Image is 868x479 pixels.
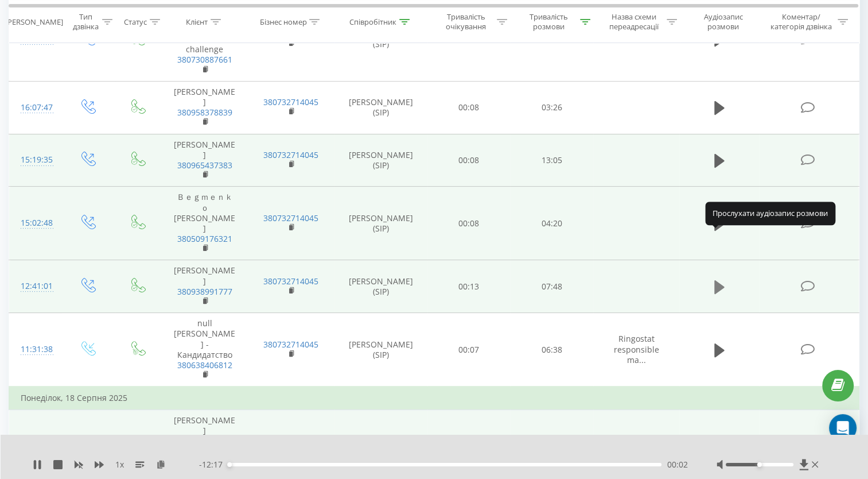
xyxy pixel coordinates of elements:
[21,212,50,234] div: 15:02:48
[520,12,577,32] div: Тривалість розмови
[690,12,757,32] div: Аудіозапис розмови
[510,187,593,260] td: 04:20
[510,313,593,387] td: 06:38
[199,459,228,470] span: - 12:17
[177,360,232,370] a: 380638406812
[259,17,306,26] div: Бізнес номер
[21,275,50,298] div: 12:41:01
[162,81,248,134] td: [PERSON_NAME]
[162,134,248,187] td: [PERSON_NAME]
[177,54,232,65] a: 380730887661
[177,233,232,244] a: 380509176321
[438,12,495,32] div: Тривалість очікування
[334,260,427,313] td: [PERSON_NAME] (SIP)
[334,81,427,134] td: [PERSON_NAME] (SIP)
[9,387,859,410] td: Понеділок, 18 Серпня 2025
[177,107,232,118] a: 380958378839
[263,149,318,160] a: 380732714045
[263,213,318,223] a: 380732714045
[614,333,659,365] span: Ringostat responsible ma...
[768,12,835,32] div: Коментар/категорія дзвінка
[162,313,248,387] td: null [PERSON_NAME] - Кандидатство
[263,96,318,107] a: 380732714045
[510,134,593,187] td: 13:05
[667,459,688,470] span: 00:02
[427,313,511,387] td: 00:07
[21,338,50,361] div: 11:31:38
[72,12,99,32] div: Тип дзвінка
[124,17,147,26] div: Статус
[263,276,318,287] a: 380732714045
[604,12,664,32] div: Назва схеми переадресації
[427,260,511,313] td: 00:13
[427,81,511,134] td: 00:08
[334,134,427,187] td: [PERSON_NAME] (SIP)
[177,286,232,297] a: 380938991777
[349,17,396,26] div: Співробітник
[757,462,762,467] div: Accessibility label
[21,149,50,171] div: 15:19:35
[227,462,232,467] div: Accessibility label
[510,81,593,134] td: 03:26
[334,313,427,387] td: [PERSON_NAME] (SIP)
[705,202,835,225] div: Прослухати аудіозапис розмови
[162,187,248,260] td: Ｂｅｇｍｅｎｋｏ [PERSON_NAME]
[177,160,232,171] a: 380965437383
[263,339,318,350] a: 380732714045
[829,414,857,442] div: Open Intercom Messenger
[5,17,63,26] div: [PERSON_NAME]
[162,260,248,313] td: [PERSON_NAME]
[334,187,427,260] td: [PERSON_NAME] (SIP)
[510,260,593,313] td: 07:48
[427,187,511,260] td: 00:08
[186,17,208,26] div: Клієнт
[427,134,511,187] td: 00:08
[115,459,124,470] span: 1 x
[21,96,50,119] div: 16:07:47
